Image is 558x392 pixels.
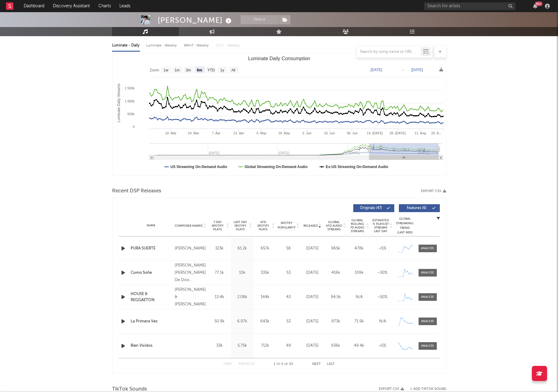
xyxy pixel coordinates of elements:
text: → [401,68,405,72]
div: [DATE] [302,270,323,276]
div: 936k [326,343,346,349]
div: 335k [255,270,275,276]
button: 99+ [533,4,537,9]
div: [PERSON_NAME] & [PERSON_NAME] [175,286,207,308]
span: Global ATD Audio Streams [326,220,342,231]
text: All [231,68,235,72]
text: 6m [197,68,202,72]
button: Last [327,363,335,366]
input: Search by song name or URL [357,50,421,54]
div: 416k [326,270,346,276]
div: [PERSON_NAME] [175,245,207,252]
a: HOUSE & REGGAETON [131,291,172,303]
text: Luminate Daily Streams [117,84,121,122]
text: 2. Jun [302,131,311,135]
div: 1 5 53 [267,361,300,368]
span: Features ( 6 ) [403,206,431,210]
text: 1m [174,68,180,72]
text: 28. [DATE] [389,131,406,135]
text: 14. [DATE] [367,131,383,135]
div: [PERSON_NAME] [PERSON_NAME] De Dios [PERSON_NAME] [PERSON_NAME] & [PERSON_NAME] [175,262,207,284]
div: 77.1k [210,270,229,276]
div: 71.9k [349,318,369,325]
text: 11. Aug [414,131,426,135]
text: 1 500k [124,86,135,90]
a: Bien Vividos [131,343,172,349]
div: ~ 30 % [372,270,393,276]
div: 50.9k [210,318,229,325]
div: N/A [349,294,369,300]
text: 19. May [278,131,290,135]
div: [DATE] [302,318,323,325]
div: <5% [372,246,393,252]
text: 16. Jun [324,131,335,135]
div: 6.97k [232,318,252,325]
div: Luminate - Weekly [146,40,178,51]
div: N/A [372,318,393,325]
text: Ex-US Streaming On-Demand Audio [326,165,388,169]
div: 5.75k [232,343,252,349]
span: of [284,363,288,366]
text: 1w [163,68,168,72]
span: 7 Day Spotify Plays [210,220,226,231]
div: 58 [278,246,299,252]
button: Next [312,363,321,366]
button: Previous [238,363,255,366]
text: 5. May [256,131,267,135]
div: 49 [278,343,299,349]
button: First [224,363,232,366]
a: La Primera Vez [131,318,172,325]
text: Global Streaming On-Demand Audio [244,165,307,169]
div: 109k [349,270,369,276]
div: [PERSON_NAME] [158,15,233,25]
a: Como Soñe [131,270,172,276]
div: BMAT - Weekly [184,40,210,51]
div: 323k [210,246,229,252]
div: [DATE] [302,343,323,349]
button: Features(6) [399,204,440,212]
div: 478k [349,246,369,252]
div: 61.2k [232,246,252,252]
div: 657k [255,246,275,252]
text: 0 [132,125,134,129]
text: [DATE] [371,68,382,72]
button: + Add TikTok Sound [410,387,446,391]
div: ~ 50 % [372,294,393,300]
span: Global Rolling 7D Audio Streams [349,218,366,233]
span: Composer Names [175,224,203,228]
text: 30. Jun [347,131,358,135]
span: Recent DSP Releases [112,187,161,195]
div: Luminate - Daily [112,40,140,51]
a: PURA SUERTE [131,246,172,252]
div: 10k [232,270,252,276]
div: 873k [326,318,346,325]
div: Global Streaming Trend (Last 60D) [396,217,414,235]
text: 21. Apr [233,131,244,135]
div: [DATE] [302,246,323,252]
span: to [276,363,280,366]
div: 643k [255,318,275,325]
text: [DATE] [411,68,423,72]
span: Estimated % Playlist Streams Last Day [372,218,389,233]
text: YTD [207,68,214,72]
text: 24. Mar [188,131,199,135]
button: Export CSV [379,387,404,391]
text: 1y [220,68,224,72]
text: 25. A… [431,131,442,135]
div: 33k [210,343,229,349]
span: Last Day Spotify Plays [232,220,248,231]
div: 49.4k [349,343,369,349]
text: 3m [186,68,191,72]
text: 10. Mar [165,131,176,135]
div: [DATE] [302,294,323,300]
div: 144k [255,294,275,300]
button: Export CSV [421,189,446,193]
div: 53 [278,318,299,325]
span: Spotify Popularity [278,221,296,230]
text: Zoom [150,68,159,72]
